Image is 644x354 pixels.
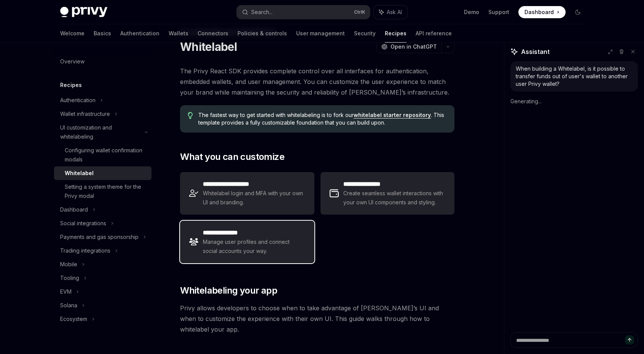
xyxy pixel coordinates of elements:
a: Support [488,8,509,16]
button: Search...CtrlK [237,5,370,19]
div: Tooling [60,273,79,283]
a: Security [354,24,376,43]
div: Solana [60,301,77,310]
div: Wallet infrastructure [60,109,110,119]
div: Configuring wallet confirmation modals [65,146,147,164]
a: Authentication [120,24,159,43]
span: Open in ChatGPT [391,43,437,51]
span: Whitelabeling your app [180,284,277,297]
a: Wallets [169,24,188,43]
span: Privy allows developers to choose when to take advantage of [PERSON_NAME]’s UI and when to custom... [180,303,454,335]
div: Mobile [60,260,77,269]
button: Send message [625,335,634,345]
span: Whitelabel login and MFA with your own UI and branding. [203,189,305,207]
span: Create seamless wallet interactions with your own UI components and styling. [343,189,445,207]
button: Ask AI [374,5,407,19]
div: Authentication [60,96,96,105]
a: Connectors [198,24,228,43]
div: Overview [60,57,84,66]
div: Social integrations [60,219,106,228]
span: What you can customize [180,151,284,163]
div: Trading integrations [60,246,110,255]
div: Generating... [510,92,638,111]
span: Ctrl K [354,9,365,15]
img: dark logo [60,7,107,17]
span: The Privy React SDK provides complete control over all interfaces for authentication, embedded wa... [180,66,454,98]
div: Dashboard [60,205,88,214]
h1: Whitelabel [180,40,237,54]
a: Dashboard [518,6,566,18]
a: Setting a system theme for the Privy modal [54,180,151,203]
span: Assistant [521,47,550,56]
div: Setting a system theme for the Privy modal [65,182,147,201]
a: API reference [416,24,452,43]
div: Ecosystem [60,314,87,324]
a: Configuring wallet confirmation modals [54,144,151,166]
a: Whitelabel [54,166,151,180]
span: Ask AI [387,8,402,16]
a: **** **** *****Manage user profiles and connect social accounts your way. [180,221,314,263]
span: Manage user profiles and connect social accounts your way. [203,237,305,256]
div: UI customization and whitelabeling [60,123,140,141]
div: Payments and gas sponsorship [60,232,139,242]
a: Policies & controls [238,24,287,43]
div: When building a Whitelabel, is it possible to transfer funds out of user's wallet to another user... [516,65,633,88]
button: Toggle dark mode [572,6,584,18]
span: The fastest way to get started with whitelabeling is to fork our . This template provides a fully... [198,111,447,126]
h5: Recipes [60,81,82,90]
a: Welcome [60,24,84,43]
a: whitelabel starter repository [354,112,431,119]
a: User management [296,24,345,43]
a: Basics [94,24,111,43]
svg: Tip [188,112,193,119]
button: Open in ChatGPT [376,40,442,53]
span: Dashboard [524,8,554,16]
a: **** **** **** *Create seamless wallet interactions with your own UI components and styling. [320,172,454,215]
div: Search... [251,8,273,17]
div: Whitelabel [65,169,94,178]
a: Recipes [385,24,406,43]
a: Demo [464,8,479,16]
a: Overview [54,55,151,68]
div: EVM [60,287,72,296]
